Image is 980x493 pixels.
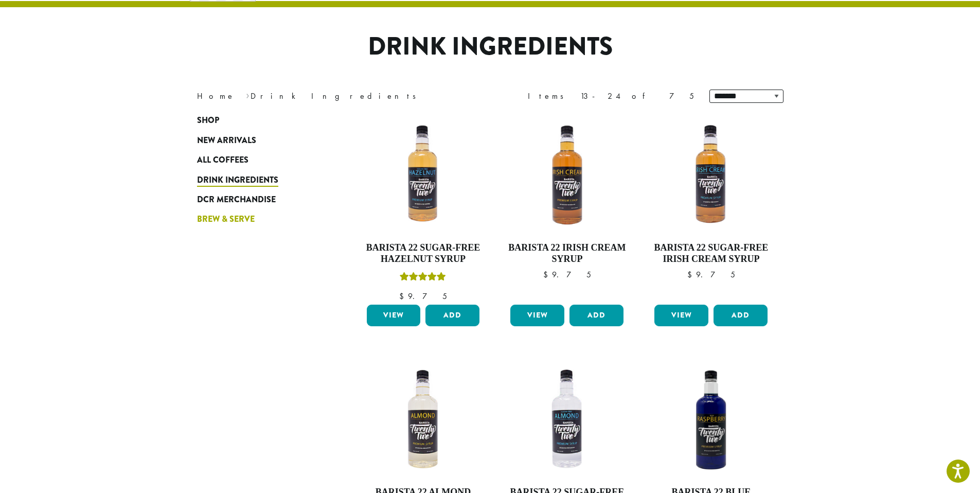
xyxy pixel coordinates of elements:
[654,305,708,326] a: View
[189,32,791,62] h1: Drink Ingredients
[197,174,278,187] span: Drink Ingredients
[425,305,479,326] button: Add
[508,116,626,301] a: Barista 22 Irish Cream Syrup $9.75
[364,242,483,265] h4: Barista 22 Sugar-Free Hazelnut Syrup
[197,91,235,101] a: Home
[400,271,446,286] div: Rated 5.00 out of 5
[543,269,591,280] bdi: 9.75
[367,305,421,326] a: View
[197,193,276,206] span: DCR Merchandise
[197,111,320,130] a: Shop
[399,291,447,302] bdi: 9.75
[197,150,320,170] a: All Coffees
[364,360,482,479] img: ALMOND-300x300.png
[543,269,552,280] span: $
[652,360,770,479] img: B22-Blue-Raspberry-1200x-300x300.png
[197,190,320,209] a: DCR Merchandise
[508,360,626,479] img: B22-SF-ALMOND-300x300.png
[652,116,770,234] img: SF-IRISH-CREAM-300x300.png
[197,131,320,150] a: New Arrivals
[687,269,735,280] bdi: 9.75
[510,305,564,326] a: View
[714,305,768,326] button: Add
[197,154,248,167] span: All Coffees
[197,114,219,127] span: Shop
[197,90,475,102] nav: Breadcrumb
[246,86,250,102] span: ›
[652,116,770,301] a: Barista 22 Sugar-Free Irish Cream Syrup $9.75
[197,170,320,189] a: Drink Ingredients
[399,291,408,302] span: $
[528,90,694,102] div: Items 13-24 of 75
[197,209,320,229] a: Brew & Serve
[508,242,626,265] h4: Barista 22 Irish Cream Syrup
[197,134,256,147] span: New Arrivals
[652,242,770,265] h4: Barista 22 Sugar-Free Irish Cream Syrup
[364,116,483,301] a: Barista 22 Sugar-Free Hazelnut SyrupRated 5.00 out of 5 $9.75
[569,305,623,326] button: Add
[364,116,482,234] img: SF-HAZELNUT-300x300.png
[508,116,626,234] img: IRISH-CREAM-300x300.png
[687,269,696,280] span: $
[197,213,255,226] span: Brew & Serve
